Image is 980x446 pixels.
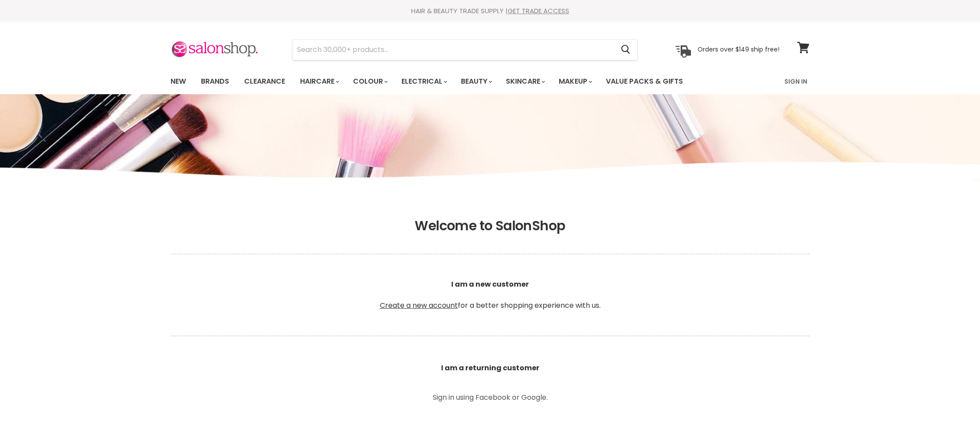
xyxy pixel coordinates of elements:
form: Product [292,39,638,60]
a: Colour [346,72,393,91]
ul: Main menu [164,69,735,94]
a: Skincare [499,72,550,91]
div: HAIR & BEAUTY TRADE SUPPLY | [160,7,820,15]
a: Value Packs & Gifts [599,72,690,91]
p: Sign in using Facebook or Google. [391,394,589,401]
iframe: Gorgias live chat messenger [936,405,971,437]
a: Haircare [293,72,345,91]
a: Sign In [779,72,813,91]
b: I am a new customer [451,279,529,289]
a: Create a new account [380,300,458,310]
a: Beauty [454,72,497,91]
a: Makeup [552,72,598,91]
a: GET TRADE ACCESS [508,6,569,15]
nav: Main [160,69,820,94]
input: Search [293,40,614,60]
a: Clearance [238,72,292,91]
p: Orders over $149 ship free! [698,45,780,53]
a: Electrical [395,72,453,91]
a: Brands [194,72,236,91]
button: Search [614,40,637,60]
a: New [164,72,193,91]
h1: Welcome to SalonShop [171,218,809,234]
p: for a better shopping experience with us. [171,258,809,332]
b: I am a returning customer [441,363,539,373]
